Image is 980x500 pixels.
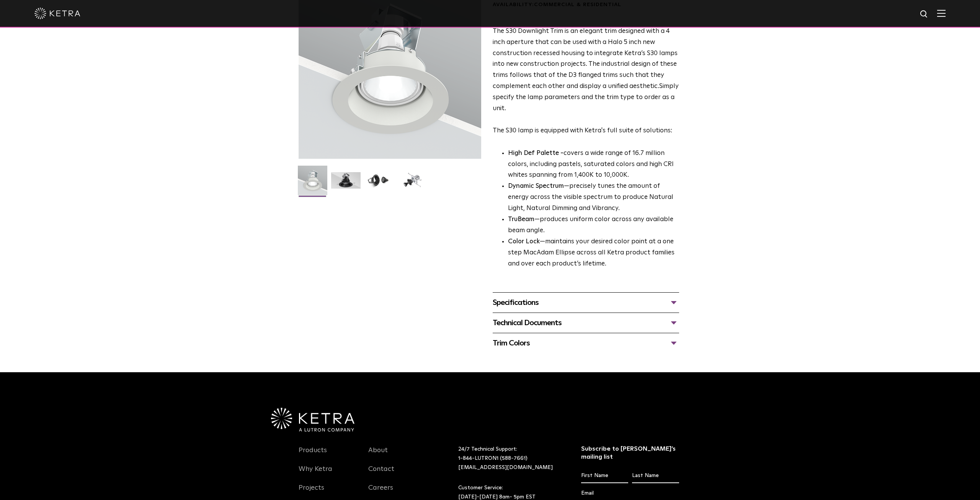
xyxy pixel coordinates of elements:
h3: Subscribe to [PERSON_NAME]’s mailing list [581,445,679,461]
li: —produces uniform color across any available beam angle. [508,214,679,236]
div: Specifications [493,296,679,309]
img: Hamburger%20Nav.svg [937,10,946,17]
img: ketra-logo-2019-white [34,8,80,19]
a: About [368,446,388,464]
strong: High Def Palette - [508,150,563,156]
img: S30-DownlightTrim-2021-Web-Square [298,166,327,201]
span: Simply specify the lamp parameters and the trim type to order as a unit.​ [493,83,679,112]
a: [EMAIL_ADDRESS][DOMAIN_NAME] [458,465,553,470]
p: 24/7 Technical Support: [458,445,562,472]
strong: Color Lock [508,238,540,245]
a: 1-844-LUTRON1 (588-7661) [458,456,528,461]
li: —maintains your desired color point at a one step MacAdam Ellipse across all Ketra product famili... [508,236,679,270]
input: Last Name [632,469,679,483]
li: —precisely tunes the amount of energy across the visible spectrum to produce Natural Light, Natur... [508,181,679,214]
img: Ketra-aLutronCo_White_RGB [271,408,354,432]
a: Contact [368,465,394,482]
strong: Dynamic Spectrum [508,183,564,189]
div: Trim Colors [493,337,679,349]
img: S30 Halo Downlight_Table Top_Black [364,172,394,194]
strong: TruBeam [508,216,534,223]
p: The S30 lamp is equipped with Ketra's full suite of solutions: [493,26,679,137]
span: The S30 Downlight Trim is an elegant trim designed with a 4 inch aperture that can be used with a... [493,28,678,90]
div: Technical Documents [493,317,679,329]
input: First Name [581,469,628,483]
a: Why Ketra [299,465,332,482]
p: covers a wide range of 16.7 million colors, including pastels, saturated colors and high CRI whit... [508,148,679,181]
img: S30 Halo Downlight_Exploded_Black [398,172,427,194]
img: S30 Halo Downlight_Hero_Black_Gradient [331,172,361,194]
a: Products [299,446,327,464]
img: search icon [920,10,929,19]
